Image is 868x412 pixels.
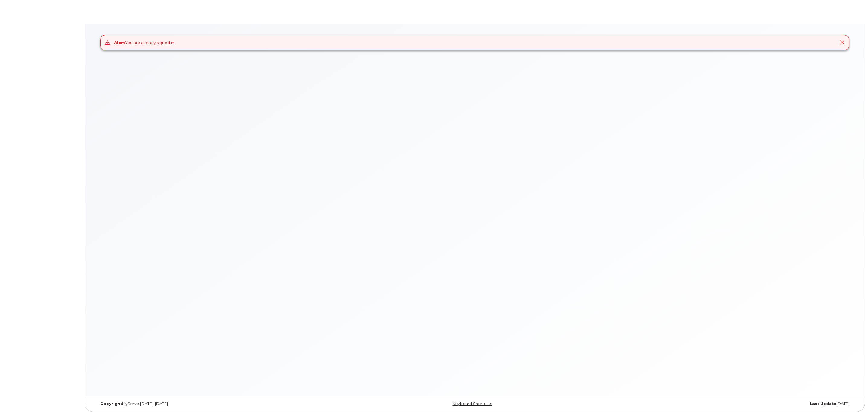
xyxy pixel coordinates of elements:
[601,401,854,406] div: [DATE]
[100,401,122,406] strong: Copyright
[452,401,492,406] a: Keyboard Shortcuts
[96,401,349,406] div: MyServe [DATE]–[DATE]
[114,40,125,45] strong: Alert
[810,401,836,406] strong: Last Update
[114,40,175,46] div: You are already signed in.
